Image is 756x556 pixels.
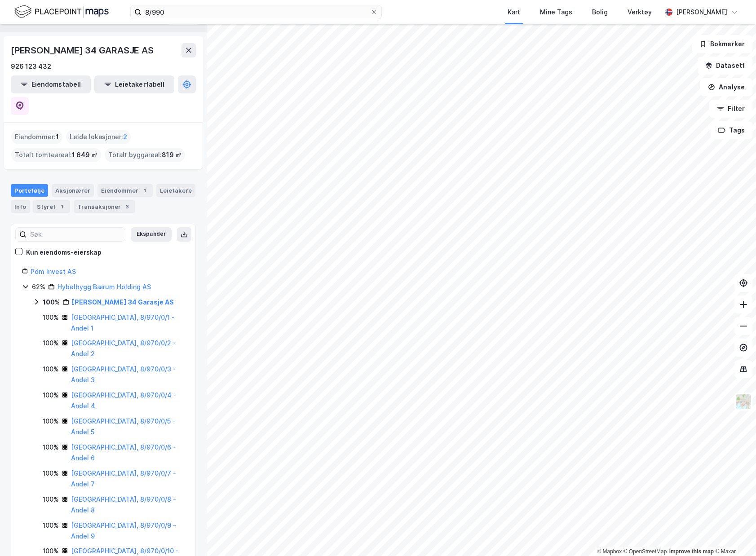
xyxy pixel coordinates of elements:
div: Transaksjoner [74,200,135,213]
div: Verktøy [628,7,652,18]
a: Improve this map [669,548,714,555]
div: 100% [43,494,59,505]
div: 1 [140,186,149,195]
a: [GEOGRAPHIC_DATA], 8/970/0/4 - Andel 4 [71,391,177,410]
a: [GEOGRAPHIC_DATA], 8/970/0/6 - Andel 6 [71,443,176,462]
a: [GEOGRAPHIC_DATA], 8/970/0/8 - Andel 8 [71,495,176,514]
div: Leide lokasjoner : [66,130,131,144]
input: Søk på adresse, matrikkel, gårdeiere, leietakere eller personer [141,5,371,19]
a: [GEOGRAPHIC_DATA], 8/970/0/1 - Andel 1 [71,313,175,332]
span: 1 [56,132,59,142]
div: 100% [43,416,59,427]
button: Tags [711,121,752,139]
span: 819 ㎡ [162,150,181,160]
iframe: Chat Widget [711,513,756,556]
div: 100% [43,297,60,308]
button: Eiendomstabell [11,75,91,93]
a: [GEOGRAPHIC_DATA], 8/970/0/3 - Andel 3 [71,365,176,384]
a: Mapbox [597,548,622,555]
div: Totalt byggareal : [105,148,185,162]
div: 100% [43,520,59,531]
button: Bokmerker [692,35,752,53]
div: Kontrollprogram for chat [711,513,756,556]
button: Leietakertabell [94,75,174,93]
span: 1 649 ㎡ [72,150,97,160]
div: 100% [43,442,59,453]
div: Styret [33,200,70,213]
input: Søk [27,228,125,241]
a: [GEOGRAPHIC_DATA], 8/970/0/7 - Andel 7 [71,469,176,488]
div: 100% [43,338,59,349]
div: Kun eiendoms-eierskap [26,247,102,258]
div: Aksjonærer [52,184,94,197]
span: 2 [123,132,127,142]
div: [PERSON_NAME] 34 GARASJE AS [11,43,155,57]
button: Datasett [698,57,752,75]
div: 100% [43,364,59,375]
div: Kart [508,7,520,18]
div: 100% [43,468,59,479]
button: Filter [709,100,752,118]
div: Eiendommer : [11,130,62,144]
div: 926 123 432 [11,61,51,72]
div: Totalt tomteareal : [11,148,101,162]
div: 100% [43,390,59,401]
div: Info [11,200,30,213]
div: Portefølje [11,184,48,197]
div: 1 [57,202,66,211]
a: Pdm Invest AS [31,268,76,275]
div: Mine Tags [540,7,572,18]
div: 3 [123,202,132,211]
img: logo.f888ab2527a4732fd821a326f86c7f29.svg [14,4,109,20]
button: Ekspander [131,227,172,242]
div: 62% [32,282,45,292]
div: Eiendommer [97,184,153,197]
div: Leietakere [156,184,195,197]
a: [GEOGRAPHIC_DATA], 8/970/0/2 - Andel 2 [71,339,176,357]
div: Bolig [592,7,608,18]
a: Hybelbygg Bærum Holding AS [57,283,151,291]
img: Z [735,393,752,410]
button: Analyse [700,78,752,96]
a: [GEOGRAPHIC_DATA], 8/970/0/9 - Andel 9 [71,521,176,540]
div: 100% [43,312,59,323]
a: OpenStreetMap [623,548,667,555]
div: [PERSON_NAME] [676,7,727,18]
a: [PERSON_NAME] 34 Garasje AS [72,298,174,306]
a: [GEOGRAPHIC_DATA], 8/970/0/5 - Andel 5 [71,417,176,436]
